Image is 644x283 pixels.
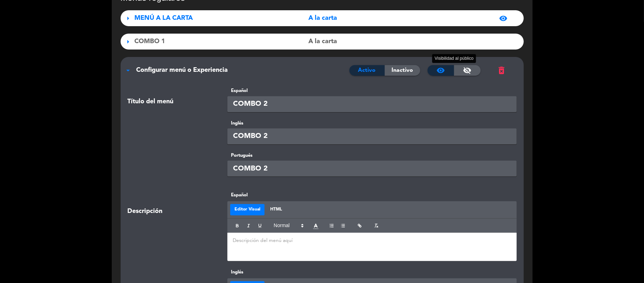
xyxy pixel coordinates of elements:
[495,64,508,76] button: delete_forever
[309,36,337,47] span: A la carta
[309,13,337,23] span: A la carta
[266,204,286,215] button: HTML
[124,14,133,23] span: arrow_right
[230,204,265,215] button: Editor Visual
[497,65,506,75] span: delete_forever
[463,66,471,75] span: visibility_off
[124,66,133,75] span: arrow_drop_down
[135,38,166,45] span: COMBO 1
[128,206,163,216] span: Descripción
[124,37,133,46] span: arrow_right
[227,161,517,177] input: Escriba título aquí
[499,37,507,46] span: visibility_off
[432,54,476,63] div: Visibilidad al público
[227,128,517,144] input: Escriba título aquí
[227,120,517,127] label: Inglés
[358,66,376,75] span: Activo
[137,67,228,73] span: Configurar menú o Experiencia
[227,96,517,112] input: Escriba título aquí
[227,191,517,199] label: Español
[391,66,413,75] span: Inactivo
[128,97,174,107] span: Título del menú
[227,268,517,276] label: Inglés
[135,15,193,21] span: MENÚ A LA CARTA
[499,14,507,23] span: visibility
[436,66,445,75] span: visibility
[227,87,517,94] label: Español
[227,152,517,159] label: Portugués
